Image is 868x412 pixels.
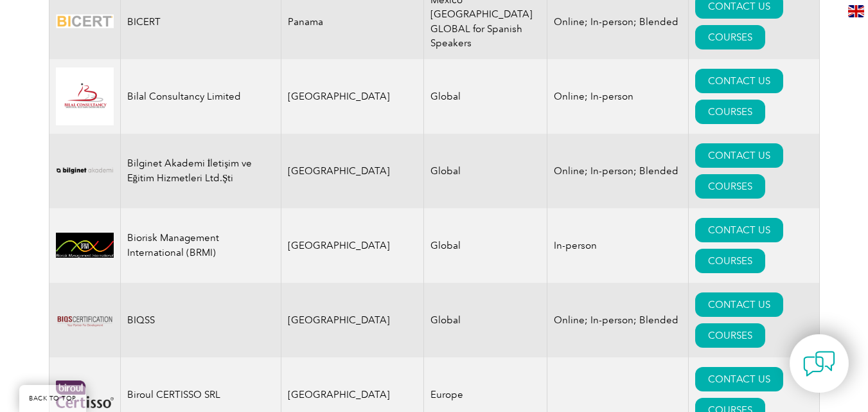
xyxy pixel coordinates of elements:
[695,218,783,242] a: CONTACT US
[695,69,783,93] a: CONTACT US
[56,155,114,186] img: a1985bb7-a6fe-eb11-94ef-002248181dbe-logo.png
[56,6,114,37] img: d424547b-a6e0-e911-a812-000d3a795b83-logo.png
[547,59,689,134] td: Online; In-person
[281,59,424,134] td: [GEOGRAPHIC_DATA]
[281,134,424,208] td: [GEOGRAPHIC_DATA]
[424,134,547,208] td: Global
[695,367,783,391] a: CONTACT US
[120,134,281,208] td: Bilginet Akademi İletişim ve Eğitim Hizmetleri Ltd.Şti
[424,208,547,283] td: Global
[56,381,114,408] img: 48480d59-8fd2-ef11-a72f-002248108aed-logo.png
[547,134,689,208] td: Online; In-person; Blended
[281,283,424,357] td: [GEOGRAPHIC_DATA]
[848,5,864,17] img: en
[19,385,86,412] a: BACK TO TOP
[120,283,281,357] td: BIQSS
[695,143,783,168] a: CONTACT US
[56,291,114,349] img: 13dcf6a5-49c1-ed11-b597-0022481565fd-logo.png
[695,249,765,273] a: COURSES
[120,208,281,283] td: Biorisk Management International (BRMI)
[547,208,689,283] td: In-person
[695,292,783,317] a: CONTACT US
[695,25,765,49] a: COURSES
[695,323,765,348] a: COURSES
[803,348,835,380] img: contact-chat.png
[424,283,547,357] td: Global
[56,233,114,258] img: d01771b9-0638-ef11-a316-00224812a81c-logo.jpg
[424,59,547,134] td: Global
[695,174,765,199] a: COURSES
[547,283,689,357] td: Online; In-person; Blended
[120,59,281,134] td: Bilal Consultancy Limited
[56,67,114,125] img: 2f91f213-be97-eb11-b1ac-00224815388c-logo.jpg
[281,208,424,283] td: [GEOGRAPHIC_DATA]
[695,100,765,124] a: COURSES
